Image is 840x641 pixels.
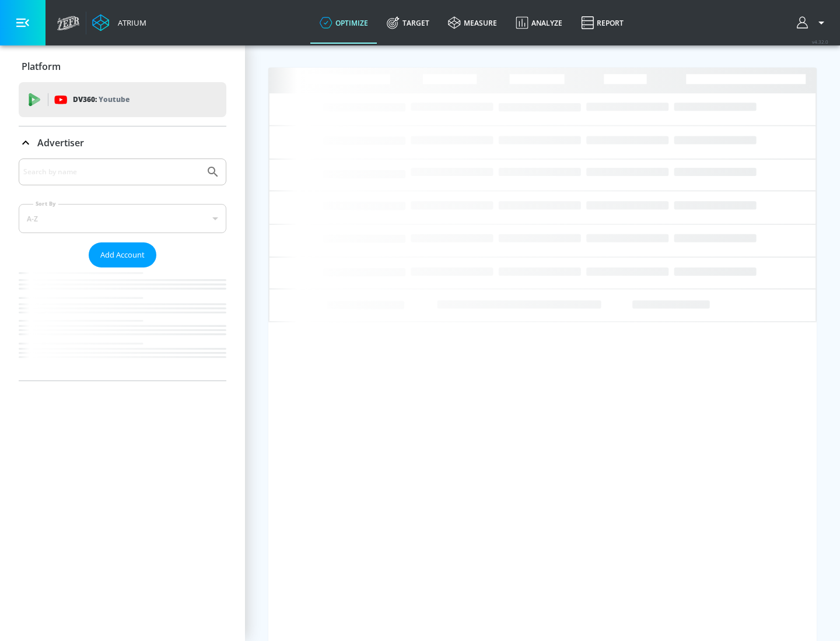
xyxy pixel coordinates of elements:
a: Atrium [92,14,146,31]
span: v 4.32.0 [812,38,828,45]
div: DV360: Youtube [19,82,226,117]
input: Search by name [23,164,200,179]
nav: list of Advertiser [19,267,226,381]
a: measure [439,2,506,44]
a: Report [572,2,633,44]
a: optimize [310,2,377,44]
div: Platform [19,50,226,83]
div: Atrium [113,17,146,28]
p: Platform [22,60,61,73]
div: A-Z [19,204,226,233]
p: Advertiser [37,136,84,149]
a: Target [377,2,439,44]
label: Sort By [33,200,58,207]
div: Advertiser [19,159,226,381]
button: Add Account [89,242,156,267]
div: Advertiser [19,126,226,159]
p: DV360: [73,93,129,106]
a: Analyze [506,2,572,44]
span: Add Account [100,248,145,262]
p: Youtube [99,93,129,105]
